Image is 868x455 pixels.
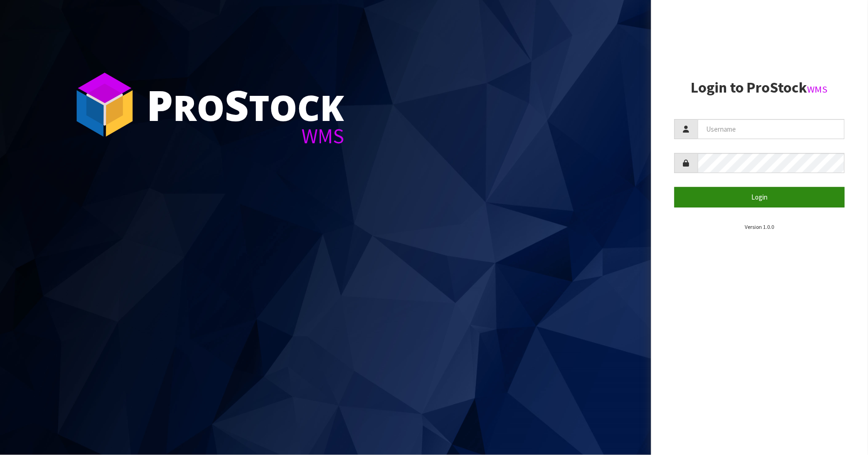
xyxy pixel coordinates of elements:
span: S [225,76,249,133]
img: ProStock Cube [70,70,140,140]
span: P [147,76,173,133]
small: WMS [808,83,828,95]
div: WMS [147,126,344,147]
div: ro tock [147,84,344,126]
button: Login [674,187,845,207]
input: Username [698,119,845,139]
h2: Login to ProStock [674,80,845,96]
small: Version 1.0.0 [745,223,774,230]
